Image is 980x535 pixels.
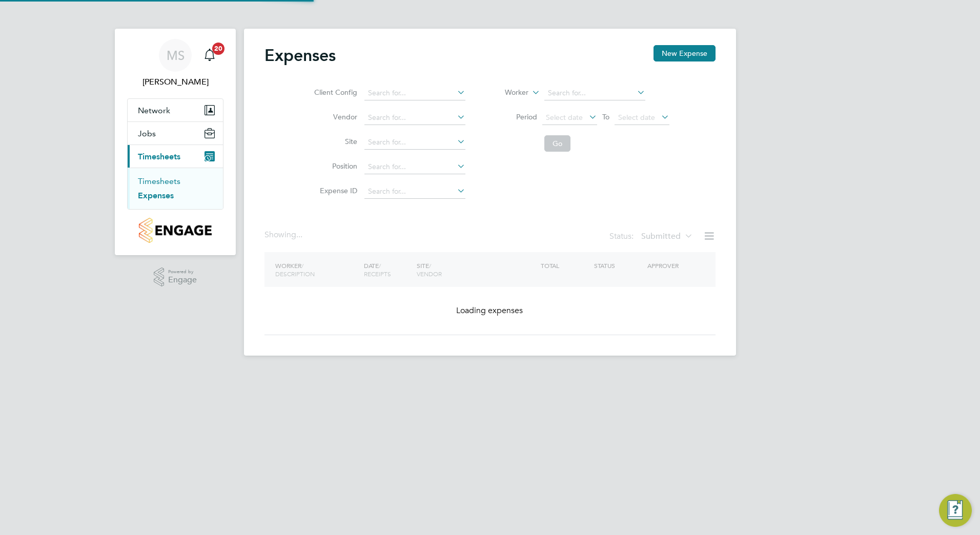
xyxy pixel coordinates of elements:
[128,168,223,209] div: Timesheets
[138,152,180,161] span: Timesheets
[491,112,537,121] label: Period
[264,45,336,66] h2: Expenses
[544,86,645,100] input: Search for...
[544,135,570,152] button: Go
[296,230,302,240] span: ...
[482,88,528,98] label: Worker
[364,160,465,174] input: Search for...
[127,39,223,88] a: MS[PERSON_NAME]
[311,112,357,121] label: Vendor
[311,186,357,195] label: Expense ID
[311,161,357,171] label: Position
[364,135,465,150] input: Search for...
[311,137,357,146] label: Site
[154,267,197,287] a: Powered byEngage
[128,122,223,145] button: Jobs
[364,86,465,100] input: Search for...
[128,99,223,121] button: Network
[939,494,972,527] button: Engage Resource Center
[311,88,357,97] label: Client Config
[654,45,716,61] button: New Expense
[168,267,197,276] span: Powered by
[138,176,180,186] a: Timesheets
[127,76,223,88] span: Matty Smith
[618,113,655,122] span: Select date
[199,39,220,72] a: 20
[212,43,224,55] span: 20
[264,230,304,240] div: Showing
[138,191,174,200] a: Expenses
[641,231,693,241] label: Submitted
[168,276,197,284] span: Engage
[138,129,156,138] span: Jobs
[609,230,695,244] div: Status:
[167,49,185,62] span: MS
[138,106,170,115] span: Network
[364,111,465,125] input: Search for...
[128,145,223,168] button: Timesheets
[115,29,236,255] nav: Main navigation
[139,218,211,243] img: countryside-properties-logo-retina.png
[546,113,583,122] span: Select date
[127,218,223,243] a: Go to home page
[364,184,465,199] input: Search for...
[599,110,612,124] span: To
